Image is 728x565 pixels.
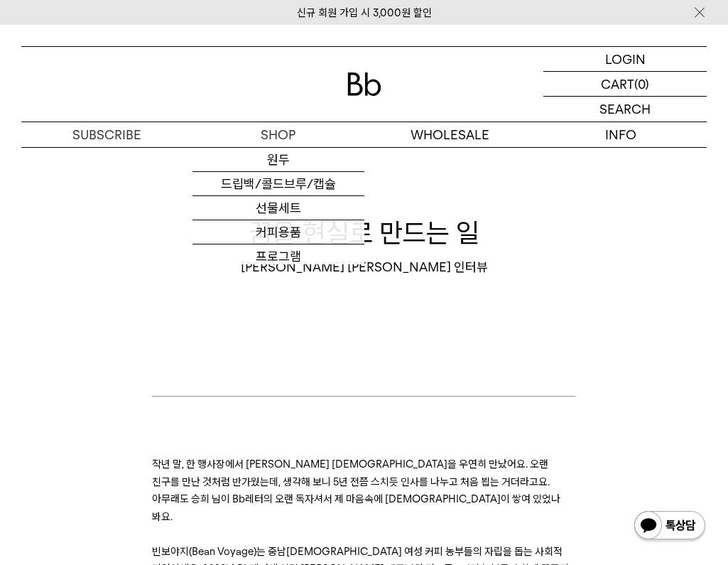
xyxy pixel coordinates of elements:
a: 프로그램 [192,244,364,269]
a: 원두 [192,148,364,172]
a: 커피용품 [192,220,364,244]
a: CART (0) [543,72,707,97]
div: [PERSON_NAME] [PERSON_NAME] 인터뷰 [21,259,707,276]
p: LOGIN [605,47,646,71]
a: LOGIN [543,47,707,72]
span: 작년 말, 한 행사장에서 [PERSON_NAME] [DEMOGRAPHIC_DATA]을 우연히 만났어요. 오랜 친구를 만난 것처럼 반가웠는데, 생각해 보니 5년 전쯤 스치듯 인... [152,458,560,522]
p: (0) [634,72,649,96]
img: 로고 [347,72,381,96]
a: SHOP [192,122,364,147]
a: SUBSCRIBE [21,122,192,147]
p: INFO [536,122,707,147]
a: 드립백/콜드브루/캡슐 [192,172,364,196]
a: 신규 회원 가입 시 3,000원 할인 [297,6,432,19]
a: 선물세트 [192,196,364,220]
img: 카카오톡 채널 1:1 채팅 버튼 [633,510,707,544]
p: CART [601,72,634,96]
p: SEARCH [599,97,651,122]
p: WHOLESALE [364,122,536,147]
h1: 꿈을 현실로 만드는 일 [21,214,707,252]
